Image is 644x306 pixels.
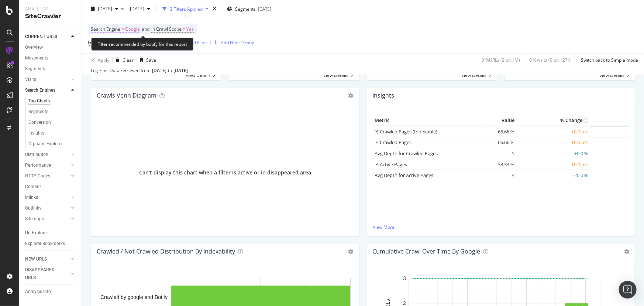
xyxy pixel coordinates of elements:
span: = [183,26,185,32]
div: 0 % URLs ( 3 on 1M ) [482,57,520,63]
div: Url Explorer [25,229,48,237]
div: [DATE] [258,6,271,12]
div: Inlinks [25,194,38,201]
a: Top Charts [28,97,76,105]
div: Log Files Data retrieved from to [91,67,188,74]
div: 3 Filters Applied [170,6,203,12]
span: Search Engine [91,26,120,32]
a: Segments [28,108,76,116]
a: Visits [25,76,69,84]
div: Add Filter Group [221,39,254,45]
a: % Active Pages [375,161,407,168]
text: Crawled by google and Botify [100,294,168,300]
button: Add Filter Group [211,38,254,47]
div: Segments [28,108,48,116]
div: Outlinks [25,204,41,212]
td: +0.0 % [516,148,590,159]
i: Options [348,249,354,254]
a: Segments [25,65,76,73]
span: Yes [186,24,194,34]
h4: Crawls Venn Diagram [97,91,156,101]
a: View More [373,224,629,230]
a: Outlinks [25,204,69,212]
div: CURRENT URLS [25,33,57,41]
div: Explorer Bookmarks [25,240,65,248]
span: Can't display this chart when a filter is active or in disappeared area [139,169,311,176]
a: Avg Depth for Crawled Pages [375,150,438,157]
td: 66.66 % [487,137,516,148]
div: Segments [25,65,45,73]
td: +0.0 pts [516,159,590,170]
div: Insights [28,129,44,137]
div: Add Filter [188,39,207,45]
div: 0 % Visits ( 0 on 127K ) [529,57,572,63]
a: Content [25,183,76,191]
a: Orphans Explorer [28,140,76,148]
div: times [211,5,218,13]
th: Metric [373,115,487,126]
td: 66.66 % [487,126,516,137]
div: Conversion [28,119,51,126]
span: 2025 Oct. 13th [98,6,112,12]
h4: Cumulative Crawl Over Time by google [373,246,481,256]
span: Segments [235,6,256,12]
span: 2025 Aug. 11th [127,6,144,12]
span: = [121,26,124,32]
td: 4 [487,170,516,181]
div: Apply [98,57,109,63]
a: DISAPPEARED URLS [25,266,69,282]
a: % Crawled Pages [375,139,412,146]
i: Options [624,249,629,254]
a: Conversion [28,119,76,126]
div: Performance [25,161,51,169]
span: Google [125,24,140,34]
div: Save [146,57,156,63]
button: 3 Filters Applied [159,3,211,15]
a: Movements [25,54,76,62]
span: and [142,26,149,32]
button: Segments[DATE] [224,3,274,15]
button: [DATE] [88,3,121,15]
a: Explorer Bookmarks [25,240,76,248]
a: Performance [25,161,69,169]
td: 5 [487,148,516,159]
h4: Crawled / Not Crawled Distribution By Indexability [97,246,235,256]
div: Switch back to Simple mode [581,57,638,63]
a: Sitemaps [25,215,69,223]
a: Analysis Info [25,288,76,296]
div: Orphans Explorer [28,140,63,148]
span: In Crawl Scope [151,26,182,32]
i: Options [348,93,354,98]
a: HTTP Codes [25,172,69,180]
a: CURRENT URLS [25,33,69,41]
th: Value [487,115,516,126]
a: Url Explorer [25,229,76,237]
div: Sitemaps [25,215,44,223]
div: Open Intercom Messenger [619,281,637,299]
th: % Change [516,115,590,126]
div: Top Charts [28,97,50,105]
div: Content [25,183,41,191]
button: Switch back to Simple mode [578,54,638,66]
a: Insights [28,129,76,137]
div: DISAPPEARED URLS [25,266,62,282]
div: Analytics [25,6,76,12]
a: Inlinks [25,194,69,201]
span: Full URL [88,39,104,45]
div: HTTP Codes [25,172,50,180]
a: NEW URLS [25,255,69,263]
div: NEW URLS [25,255,47,263]
div: Overview [25,44,43,51]
div: Filter recommended by botify for this report [91,38,193,51]
div: Analysis Info [25,288,51,296]
span: vs [121,5,127,11]
h4: Insights [373,91,395,101]
button: Apply [88,54,109,66]
button: Clear [113,54,134,66]
div: [DATE] [152,67,166,74]
div: Visits [25,76,36,84]
td: -20.0 % [516,170,590,181]
div: Search Engines [25,86,55,94]
a: Distribution [25,151,69,159]
div: Movements [25,54,48,62]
